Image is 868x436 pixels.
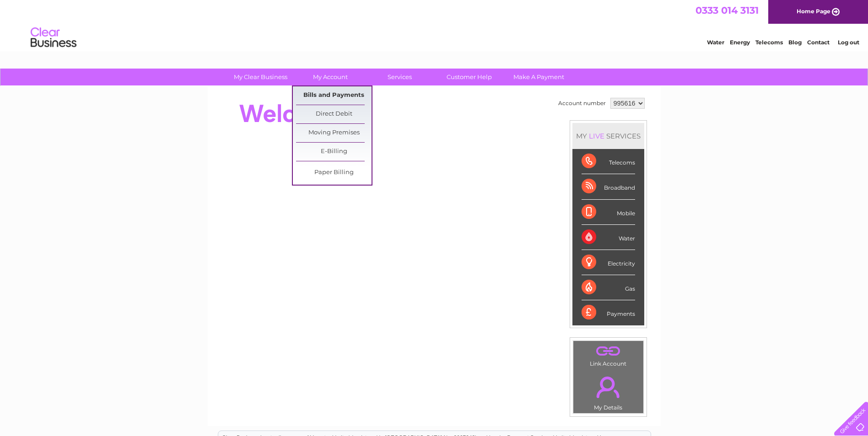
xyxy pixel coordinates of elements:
[587,132,606,140] div: LIVE
[362,69,437,85] a: Services
[296,105,372,123] a: Direct Debit
[582,300,635,325] div: Payments
[838,39,859,46] a: Log out
[576,343,641,359] a: .
[730,39,750,46] a: Energy
[576,371,641,403] a: .
[556,96,608,111] td: Account number
[572,123,644,149] div: MY SERVICES
[807,39,830,46] a: Contact
[582,225,635,250] div: Water
[573,340,644,369] td: Link Account
[218,5,651,44] div: Clear Business is a trading name of Verastar Limited (registered in [GEOGRAPHIC_DATA] No. 3667643...
[788,39,802,46] a: Blog
[30,24,77,52] img: logo.png
[755,39,783,46] a: Telecoms
[582,149,635,174] div: Telecoms
[501,69,577,85] a: Make A Payment
[223,69,298,85] a: My Clear Business
[582,275,635,300] div: Gas
[707,39,724,46] a: Water
[431,69,507,85] a: Customer Help
[296,164,372,182] a: Paper Billing
[573,369,644,414] td: My Details
[296,86,372,105] a: Bills and Payments
[582,174,635,199] div: Broadband
[695,5,759,16] a: 0333 014 3131
[582,200,635,225] div: Mobile
[296,124,372,142] a: Moving Premises
[582,250,635,275] div: Electricity
[292,69,368,85] a: My Account
[296,143,372,161] a: E-Billing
